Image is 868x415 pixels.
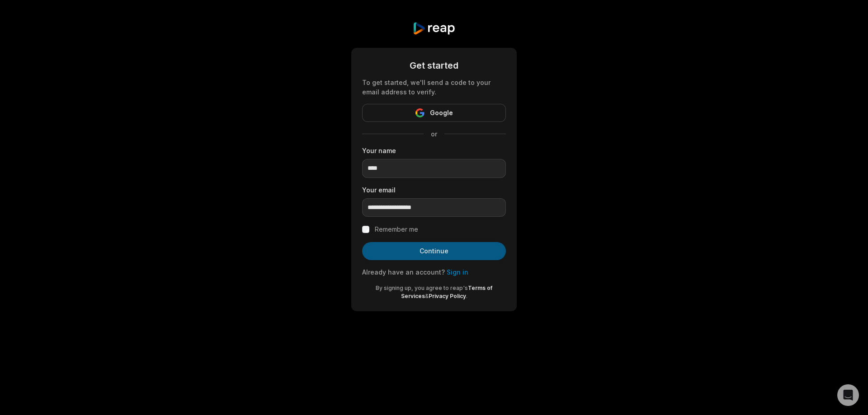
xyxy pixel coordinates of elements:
label: Remember me [375,224,418,235]
div: To get started, we'll send a code to your email address to verify. [362,78,506,97]
button: Continue [362,242,506,260]
div: Get started [362,59,506,72]
div: Open Intercom Messenger [837,384,859,406]
label: Your name [362,146,506,155]
span: Google [430,107,453,118]
img: reap [412,22,455,35]
span: or [424,129,444,139]
button: Google [362,104,506,122]
a: Sign in [447,268,468,276]
span: . [466,293,467,299]
span: Already have an account? [362,268,445,276]
label: Your email [362,185,506,195]
span: By signing up, you agree to reap's [376,284,468,291]
span: & [425,293,429,299]
a: Privacy Policy [429,293,466,299]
